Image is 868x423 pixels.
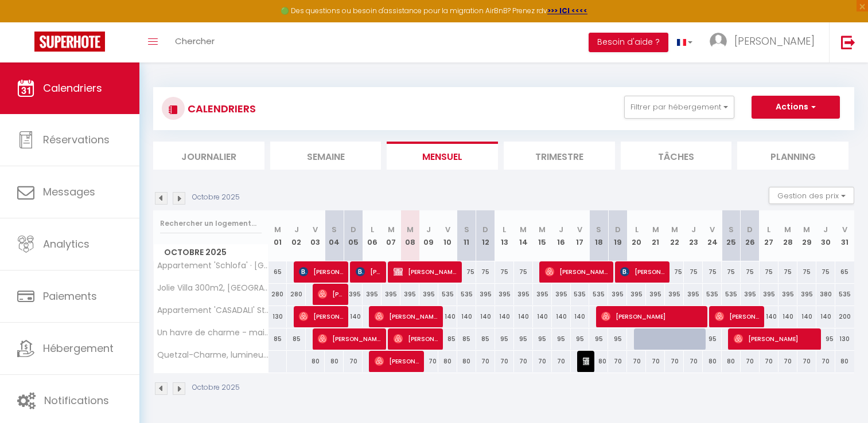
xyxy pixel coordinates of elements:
div: 75 [684,261,703,283]
th: 19 [608,210,627,261]
div: 80 [306,351,325,372]
img: Super Booking [34,32,105,52]
button: Gestion des prix [769,187,854,204]
abbr: J [823,224,828,235]
img: ... [710,33,727,50]
abbr: M [274,224,281,235]
abbr: M [407,224,414,235]
th: 08 [400,210,419,261]
div: 395 [514,284,533,305]
div: 95 [495,328,514,350]
li: Trimestre [504,142,615,170]
abbr: D [351,224,356,235]
th: 07 [382,210,400,261]
abbr: M [388,224,395,235]
span: Notifications [44,393,109,408]
th: 05 [344,210,363,261]
th: 15 [533,210,552,261]
th: 06 [363,210,382,261]
div: 75 [741,261,760,283]
span: Appartement 'CASADALI' Strasbourg · Appartement [GEOGRAPHIC_DATA], lumineux [155,306,270,315]
div: 140 [533,306,552,327]
div: 65 [268,261,287,283]
div: 95 [571,328,590,350]
span: [PERSON_NAME] [583,350,589,372]
span: [PERSON_NAME] [375,350,419,372]
span: Appartement 'Schlofa' · [GEOGRAPHIC_DATA] [155,261,270,270]
abbr: L [371,224,374,235]
li: Mensuel [387,142,498,170]
div: 140 [438,306,457,327]
div: 75 [816,261,835,283]
abbr: M [520,224,527,235]
div: 70 [779,351,797,372]
div: 535 [703,284,722,305]
div: 395 [741,284,760,305]
div: 535 [589,284,608,305]
div: 140 [495,306,514,327]
span: [PERSON_NAME] [299,261,343,283]
span: [PERSON_NAME][DATE] [715,305,759,327]
abbr: D [482,224,488,235]
div: 535 [571,284,590,305]
div: 75 [722,261,741,283]
div: 75 [760,261,779,283]
abbr: L [503,224,506,235]
span: [PERSON_NAME] [375,305,438,327]
th: 22 [665,210,684,261]
div: 95 [703,328,722,350]
abbr: V [445,224,450,235]
div: 140 [571,306,590,327]
div: 80 [457,351,476,372]
div: 70 [514,351,533,372]
div: 380 [816,284,835,305]
th: 28 [779,210,797,261]
img: logout [841,35,855,49]
div: 140 [457,306,476,327]
abbr: S [729,224,734,235]
div: 280 [268,284,287,305]
abbr: M [671,224,678,235]
a: >>> ICI <<<< [547,6,587,15]
abbr: V [842,224,847,235]
abbr: V [710,224,715,235]
th: 27 [760,210,779,261]
div: 85 [438,328,457,350]
abbr: S [332,224,337,235]
div: 70 [684,351,703,372]
span: [PERSON_NAME] [620,261,664,283]
th: 02 [287,210,306,261]
a: Chercher [166,22,223,62]
div: 70 [627,351,646,372]
span: [PERSON_NAME] [545,261,608,283]
div: 85 [476,328,495,350]
abbr: S [596,224,601,235]
div: 535 [835,284,854,305]
th: 01 [268,210,287,261]
abbr: D [747,224,753,235]
th: 11 [457,210,476,261]
div: 140 [760,306,779,327]
th: 21 [646,210,665,261]
div: 70 [741,351,760,372]
h3: CALENDRIERS [185,96,256,122]
span: Analytics [43,237,89,251]
div: 85 [287,328,306,350]
p: Octobre 2025 [192,192,240,203]
div: 140 [779,306,797,327]
div: 280 [287,284,306,305]
abbr: J [426,224,431,235]
div: 395 [646,284,665,305]
abbr: J [294,224,299,235]
abbr: D [615,224,621,235]
th: 17 [571,210,590,261]
button: Besoin d'aide ? [589,33,668,52]
input: Rechercher un logement... [160,213,262,234]
th: 18 [589,210,608,261]
abbr: L [635,224,639,235]
div: 95 [552,328,571,350]
div: 70 [760,351,779,372]
th: 30 [816,210,835,261]
div: 70 [344,351,363,372]
th: 31 [835,210,854,261]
